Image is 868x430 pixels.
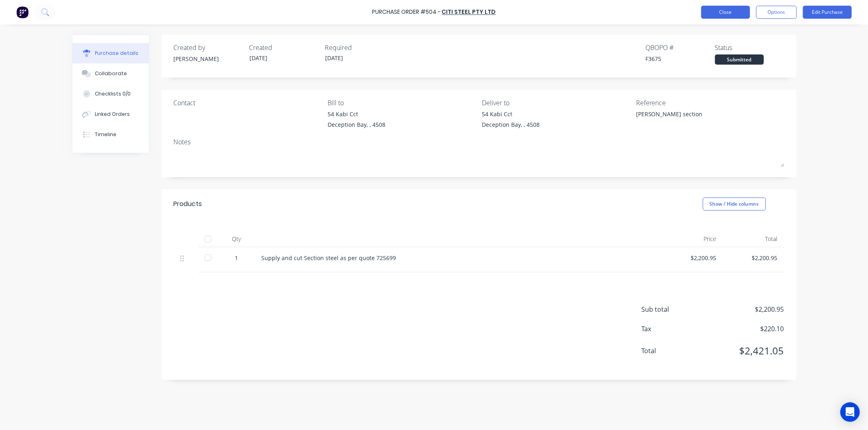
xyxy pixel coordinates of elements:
[723,231,784,247] div: Total
[756,6,797,19] button: Options
[174,98,322,108] div: Contact
[16,6,28,18] img: Factory
[442,8,496,16] a: Citi Steel Pty Ltd
[840,402,860,422] div: Open Intercom Messenger
[482,120,540,129] div: Deception Bay, , 4508
[328,98,476,108] div: Bill to
[669,254,717,262] div: $2,200.95
[95,90,131,98] div: Checklists 0/0
[95,50,138,57] div: Purchase details
[174,199,202,209] div: Products
[72,43,149,63] button: Purchase details
[703,343,784,358] span: $2,421.05
[72,104,149,124] button: Linked Orders
[482,98,630,108] div: Deliver to
[703,304,784,314] span: $2,200.95
[225,254,249,262] div: 1
[372,8,441,17] div: Purchase Order #504 -
[72,84,149,104] button: Checklists 0/0
[662,231,723,247] div: Price
[174,54,243,63] div: [PERSON_NAME]
[642,324,703,334] span: Tax
[646,43,715,52] div: QBO PO #
[95,131,116,138] div: Timeline
[482,110,540,118] div: 54 Kabi Cct
[174,43,243,52] div: Created by
[646,54,715,63] div: F3675
[715,54,764,65] div: Submitted
[72,63,149,84] button: Collaborate
[803,6,852,19] button: Edit Purchase
[730,254,778,262] div: $2,200.95
[262,254,656,262] div: Supply and cut Section steel as per quote 725699
[701,6,750,19] button: Close
[72,124,149,145] button: Timeline
[325,43,394,52] div: Required
[703,198,766,211] button: Show / Hide columns
[715,43,784,52] div: Status
[636,110,738,128] textarea: [PERSON_NAME] section
[249,43,319,52] div: Created
[174,137,784,147] div: Notes
[636,98,784,108] div: Reference
[703,324,784,334] span: $220.10
[642,346,703,356] span: Total
[328,120,385,129] div: Deception Bay, , 4508
[219,231,255,247] div: Qty
[328,110,385,118] div: 54 Kabi Cct
[95,111,130,118] div: Linked Orders
[642,304,703,314] span: Sub total
[95,70,127,77] div: Collaborate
